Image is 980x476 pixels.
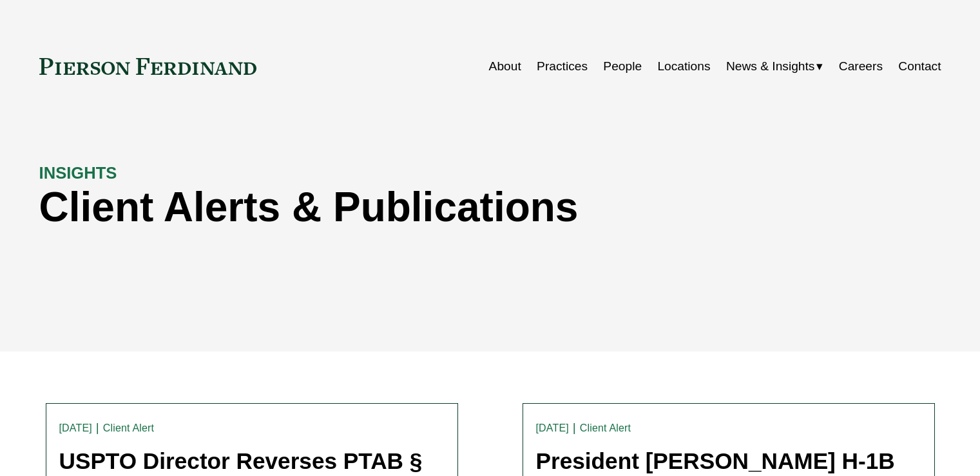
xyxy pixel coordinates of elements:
a: Client Alert [580,422,631,433]
time: [DATE] [536,423,569,433]
time: [DATE] [59,423,92,433]
a: About [489,54,521,79]
a: folder dropdown [726,54,823,79]
a: Locations [657,54,710,79]
a: Contact [898,54,941,79]
a: Practices [537,54,588,79]
h1: Client Alerts & Publications [39,184,716,231]
span: News & Insights [726,55,815,78]
a: People [603,54,642,79]
strong: INSIGHTS [39,164,117,182]
a: Client Alert [103,422,154,433]
a: Careers [839,54,883,79]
